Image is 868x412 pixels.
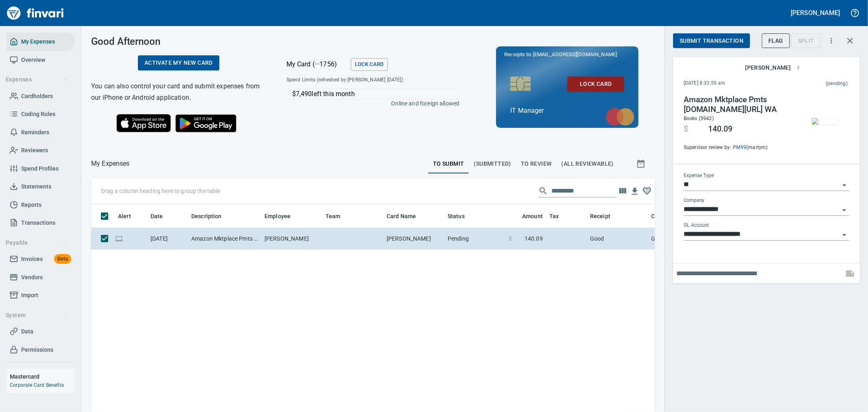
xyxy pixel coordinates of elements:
[116,114,171,132] img: Download on the App Store
[680,36,743,46] span: Submit Transaction
[265,211,301,221] span: Employee
[562,159,614,169] span: (All Reviewable)
[355,60,384,69] span: Lock Card
[286,59,348,69] p: My Card (···1756)
[383,228,444,250] td: [PERSON_NAME]
[171,110,241,137] img: Get it on Google Play
[21,290,38,300] span: Import
[617,185,629,197] button: Choose columns to display
[7,250,74,268] a: InvoicesBeta
[789,7,842,19] button: [PERSON_NAME]
[574,79,618,89] span: Lock Card
[191,211,232,221] span: Description
[21,218,55,228] span: Transactions
[21,200,42,210] span: Reports
[138,55,219,70] a: Activate my new card
[147,228,188,250] td: [DATE]
[512,211,543,221] span: Amount
[151,211,174,221] span: Date
[2,235,70,250] button: Payable
[840,31,860,50] button: Close transaction
[768,36,783,46] span: Flag
[326,211,351,221] span: Team
[292,89,459,99] p: $7,490 left this month
[590,211,610,221] span: Receipt
[387,211,426,221] span: Card Name
[2,72,70,87] button: Expenses
[101,187,220,195] p: Drag a column heading here to group the table
[91,159,130,169] p: My Expenses
[684,144,794,152] span: Supervisor review by: (martym)
[448,211,475,221] span: Status
[651,211,670,221] span: Coding
[602,104,638,130] img: mastercard.svg
[21,109,55,119] span: Coding Rules
[10,382,64,388] a: Corporate Card Benefits
[839,204,850,216] button: Open
[629,154,655,173] button: Show transactions within a particular date range
[7,341,74,359] a: Permissions
[7,105,74,123] a: Coding Rules
[21,91,53,101] span: Cardholders
[7,286,74,305] a: Import
[7,33,74,51] a: My Expenses
[6,75,67,85] span: Expenses
[21,55,45,65] span: Overview
[261,228,322,250] td: [PERSON_NAME]
[444,228,505,250] td: Pending
[188,228,261,250] td: Amazon Mktplace Pmts [DOMAIN_NAME][URL] WA
[387,211,416,221] span: Card Name
[7,160,74,178] a: Spend Profiles
[791,37,821,44] div: Transaction still pending, cannot split yet. It usually takes 2-3 days for a merchant to settle a...
[91,81,266,103] h6: You can also control your card and submit expenses from our iPhone or Android application.
[54,254,71,264] span: Beta
[822,32,840,50] button: More
[504,50,630,59] p: Receipts to:
[151,211,163,221] span: Date
[6,310,67,320] span: System
[7,87,74,105] a: Cardholders
[326,211,341,221] span: Team
[7,123,74,142] a: Reminders
[6,238,67,248] span: Payable
[839,229,850,241] button: Open
[21,164,59,174] span: Spend Profiles
[762,33,790,48] button: Flag
[684,223,709,228] label: GL Account
[684,173,714,178] label: Expense Type
[21,37,55,47] span: My Expenses
[115,236,123,241] span: Online transaction
[708,124,732,134] span: 140.09
[629,185,641,197] button: Download Table
[5,3,66,23] a: Finvari
[651,211,680,221] span: Coding
[840,264,860,283] span: This records your note into the expense
[7,141,74,160] a: Reviewers
[265,211,291,221] span: Employee
[10,372,74,381] h6: Mastercard
[21,145,48,156] span: Reviewers
[521,159,552,169] span: To Review
[21,327,33,337] span: Data
[21,254,43,264] span: Invoices
[118,211,131,221] span: Alert
[791,9,840,17] h5: [PERSON_NAME]
[91,159,130,169] nav: breadcrumb
[776,80,848,88] span: This charge has not been settled by the merchant yet. This usually takes a couple of days but in ...
[474,159,511,169] span: (Submitted)
[673,33,750,48] button: Submit Transaction
[587,228,648,250] td: Good
[21,345,53,355] span: Permissions
[2,308,70,323] button: System
[7,51,74,69] a: Overview
[509,234,512,243] span: $
[567,77,624,92] button: Lock Card
[812,118,838,125] img: receipts%2Ftapani%2F2025-09-11%2FwRyD7Dpi8Aanou5rLXT8HKXjbai2__KUdxSFADZixgqbzPgxNl.jpg
[144,58,213,68] span: Activate my new card
[7,322,74,341] a: Data
[448,211,465,221] span: Status
[510,106,624,116] p: IT Manager
[7,196,74,214] a: Reports
[742,60,804,75] button: [PERSON_NAME]
[648,228,851,250] td: GL (1) / 8101.81.10: IT Hardware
